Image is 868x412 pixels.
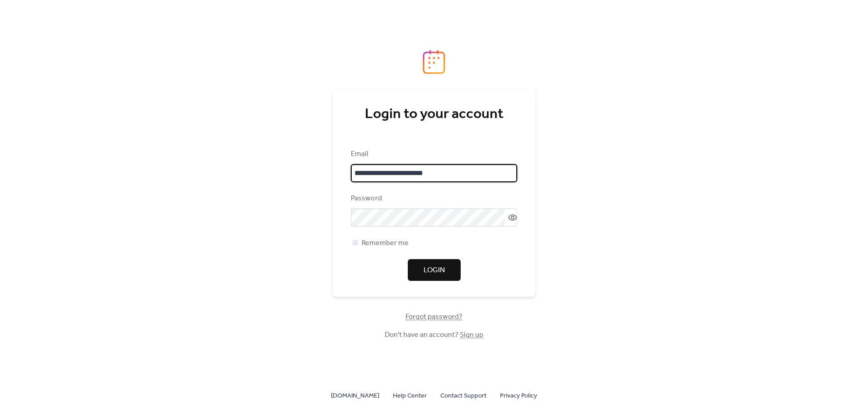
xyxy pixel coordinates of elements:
a: Forgot password? [406,314,462,319]
a: [DOMAIN_NAME] [331,390,379,401]
span: Contact Support [440,391,486,402]
a: Privacy Policy [500,390,537,401]
a: Sign up [460,328,483,342]
span: Login [424,265,445,276]
span: Don't have an account? [385,330,483,341]
span: Forgot password? [406,312,462,322]
div: Password [351,193,515,204]
img: logo [423,50,445,74]
span: Help Center [393,391,427,402]
button: Login [408,259,461,281]
a: Contact Support [440,390,486,401]
div: Login to your account [351,105,517,123]
span: Privacy Policy [500,391,537,402]
span: Remember me [362,238,409,249]
div: Email [351,149,515,160]
a: Help Center [393,390,427,401]
span: [DOMAIN_NAME] [331,391,379,402]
